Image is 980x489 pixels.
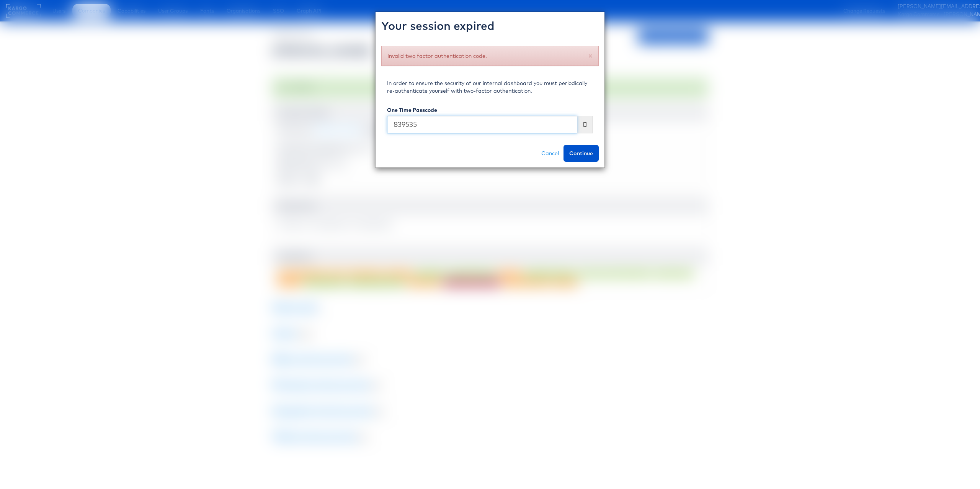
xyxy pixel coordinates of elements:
p: In order to ensure the security of our internal dashboard you must periodically re-authenticate y... [387,79,593,95]
button: Close [588,51,593,59]
input: Enter the code [387,116,577,133]
label: One Time Passcode [387,106,437,114]
div: Invalid two factor authentication code. [381,46,599,66]
a: Cancel [537,145,563,162]
h2: Your session expired [381,18,599,34]
span: × [588,50,593,60]
button: Continue [563,145,599,162]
